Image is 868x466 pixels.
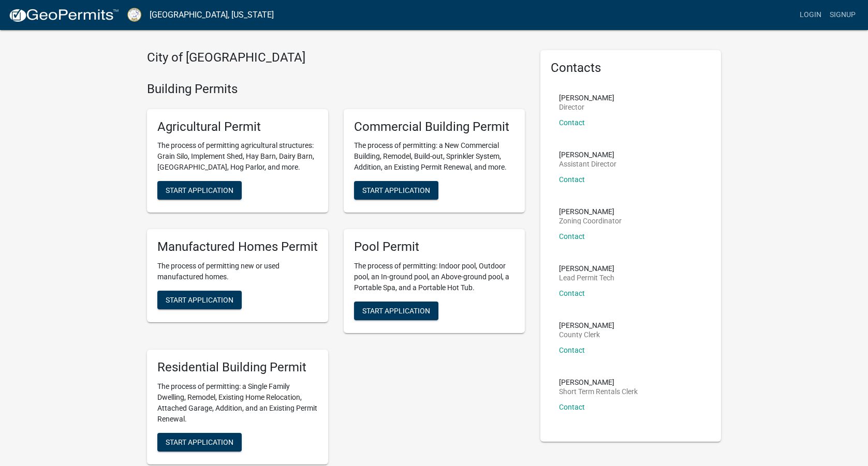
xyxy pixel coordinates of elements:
p: Director [559,103,614,111]
a: Contact [559,175,585,184]
h4: Building Permits [147,82,525,97]
p: [PERSON_NAME] [559,208,622,215]
h5: Pool Permit [354,239,514,254]
h5: Contacts [551,61,711,76]
p: The process of permitting: a Single Family Dwelling, Remodel, Existing Home Relocation, Attached ... [157,381,318,425]
span: Start Application [166,438,233,446]
a: Contact [559,118,585,127]
a: Signup [826,5,860,25]
button: Start Application [354,181,438,200]
span: Start Application [362,186,430,194]
span: Start Application [362,307,430,315]
h5: Agricultural Permit [157,119,318,134]
p: [PERSON_NAME] [559,379,638,386]
p: Lead Permit Tech [559,274,614,281]
p: [PERSON_NAME] [559,265,614,272]
h5: Residential Building Permit [157,360,318,375]
a: Login [796,5,826,25]
span: Start Application [166,186,233,194]
p: The process of permitting: Indoor pool, Outdoor pool, an In-ground pool, an Above-ground pool, a ... [354,261,514,293]
p: Zoning Coordinator [559,217,622,224]
a: Contact [559,232,585,240]
button: Start Application [157,433,242,452]
p: The process of permitting: a New Commercial Building, Remodel, Build-out, Sprinkler System, Addit... [354,140,514,173]
a: [GEOGRAPHIC_DATA], [US_STATE] [150,6,274,24]
p: [PERSON_NAME] [559,151,616,158]
h5: Manufactured Homes Permit [157,239,318,254]
h5: Commercial Building Permit [354,119,514,134]
a: Contact [559,346,585,354]
h4: City of [GEOGRAPHIC_DATA] [147,50,525,65]
p: Assistant Director [559,160,616,168]
p: The process of permitting new or used manufactured homes. [157,261,318,282]
span: Start Application [166,296,233,304]
p: The process of permitting agricultural structures: Grain Silo, Implement Shed, Hay Barn, Dairy Ba... [157,140,318,173]
button: Start Application [157,181,242,200]
a: Contact [559,289,585,297]
button: Start Application [354,302,438,320]
p: [PERSON_NAME] [559,322,614,329]
p: Short Term Rentals Clerk [559,388,638,395]
button: Start Application [157,291,242,309]
a: Contact [559,403,585,411]
p: County Clerk [559,331,614,338]
img: Putnam County, Georgia [127,8,141,22]
p: [PERSON_NAME] [559,94,614,101]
